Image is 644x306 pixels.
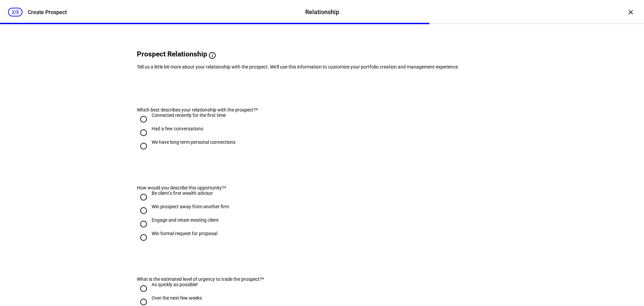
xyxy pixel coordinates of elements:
div: Had a few conversations [152,126,203,131]
div: × [625,7,636,17]
span: Why we ask [216,51,258,59]
span: How would you describe this opportunity? [137,185,224,190]
mat-icon: info [208,51,216,59]
div: Tell us a little bit more about your relationship with the prospect. We'll use this information t... [137,64,507,70]
div: As quickly as possible! [152,282,198,287]
div: 2/3 [8,8,22,16]
div: Create Prospect [28,9,67,15]
div: Win formal request for proposal [152,231,217,236]
div: Over the next few weeks [152,295,202,301]
div: Win prospect away from another firm [152,204,229,209]
div: Connected recently for the first time [152,113,226,118]
div: We have long term personal connections [152,139,235,145]
div: Relationship [305,8,339,16]
span: Prospect Relationship [137,50,207,58]
div: Be client’s first wealth advisor [152,190,213,196]
span: Which best describes your relationship with the prospect? [137,107,256,113]
div: Engage and retain existing client [152,217,219,223]
span: What is the estimated level of urgency to trade the prospect? [137,276,262,282]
